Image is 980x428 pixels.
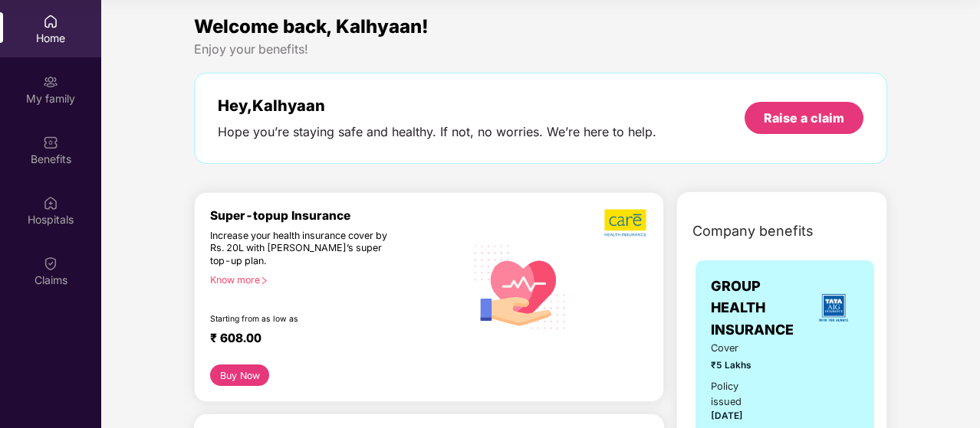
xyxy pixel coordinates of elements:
div: Hope you’re staying safe and healthy. If not, no worries. We’re here to help. [218,124,656,140]
img: svg+xml;base64,PHN2ZyBpZD0iSG9tZSIgeG1sbnM9Imh0dHA6Ly93d3cudzMub3JnLzIwMDAvc3ZnIiB3aWR0aD0iMjAiIG... [43,14,58,29]
span: Welcome back, Kalhyaan! [194,15,429,38]
img: svg+xml;base64,PHN2ZyBpZD0iSG9zcGl0YWxzIiB4bWxucz0iaHR0cDovL3d3dy53My5vcmcvMjAwMC9zdmciIHdpZHRoPS... [43,195,58,211]
div: Know more [210,274,456,285]
div: Enjoy your benefits! [194,41,887,57]
div: Hey, Kalhyaan [218,96,656,115]
img: svg+xml;base64,PHN2ZyB3aWR0aD0iMjAiIGhlaWdodD0iMjAiIHZpZXdCb3g9IjAgMCAyMCAyMCIgZmlsbD0ibm9uZSIgeG... [43,74,58,90]
span: Company benefits [692,221,814,242]
button: Buy Now [210,364,269,386]
span: GROUP HEALTH INSURANCE [711,276,808,341]
div: Policy issued [711,379,767,410]
img: svg+xml;base64,PHN2ZyB4bWxucz0iaHR0cDovL3d3dy53My5vcmcvMjAwMC9zdmciIHhtbG5zOnhsaW5rPSJodHRwOi8vd3... [465,230,575,341]
div: ₹ 608.00 [210,331,450,349]
div: Increase your health insurance cover by Rs. 20L with [PERSON_NAME]’s super top-up plan. [210,230,400,268]
img: insurerLogo [813,287,854,328]
span: [DATE] [711,410,743,421]
div: Super-topup Insurance [210,208,465,223]
img: b5dec4f62d2307b9de63beb79f102df3.png [604,208,648,237]
img: svg+xml;base64,PHN2ZyBpZD0iQmVuZWZpdHMiIHhtbG5zPSJodHRwOi8vd3d3LnczLm9yZy8yMDAwL3N2ZyIgd2lkdGg9Ij... [43,135,58,150]
div: Raise a claim [764,109,844,126]
div: Starting from as low as [210,314,400,325]
span: ₹5 Lakhs [711,358,767,373]
span: Cover [711,341,767,356]
img: svg+xml;base64,PHN2ZyBpZD0iQ2xhaW0iIHhtbG5zPSJodHRwOi8vd3d3LnczLm9yZy8yMDAwL3N2ZyIgd2lkdGg9IjIwIi... [43,256,58,271]
span: right [260,276,268,285]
